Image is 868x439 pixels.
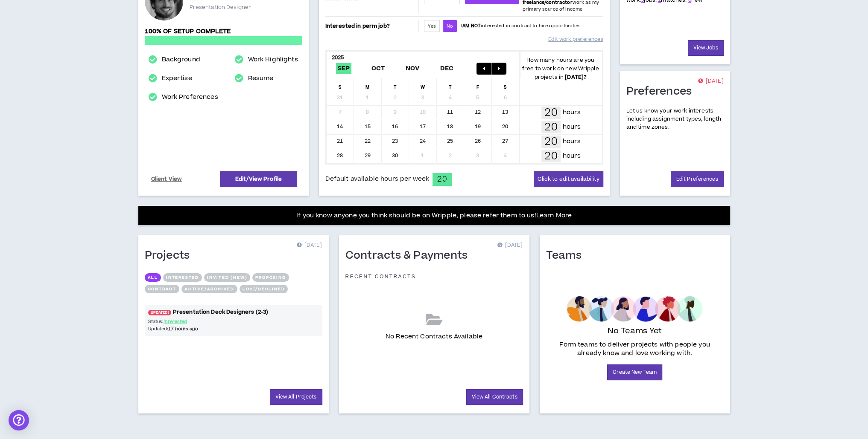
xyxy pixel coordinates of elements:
[161,92,218,102] a: Work Preferences
[204,273,250,282] button: Invited (new)
[327,78,354,91] div: S
[248,73,274,84] a: Resume
[252,273,289,282] button: Proposing
[438,63,456,74] span: Dec
[671,171,724,187] a: Edit Preferences
[688,40,724,56] a: View Jobs
[336,63,352,74] span: Sep
[536,211,572,220] a: Learn More
[150,172,184,187] a: Client View
[325,174,429,184] span: Default available hours per week
[345,249,474,263] h1: Contracts & Payments
[563,137,581,146] p: hours
[626,107,724,132] p: Let us know your work interests including assignment types, length and time zones.
[386,332,482,341] p: No Recent Contracts Available
[148,310,171,315] span: UPDATED!
[608,325,662,337] p: No Teams Yet
[145,308,322,316] a: UPDATED!Presentation Deck Designers (2-3)
[161,73,192,84] a: Expertise
[148,318,234,325] p: Status:
[325,20,417,32] p: Interested in perm job?
[370,63,387,74] span: Oct
[563,122,581,132] p: hours
[9,410,29,430] div: Open Intercom Messenger
[145,273,161,282] button: All
[354,78,382,91] div: M
[145,27,302,36] p: 100% of setup complete
[462,23,481,29] strong: AM NOT
[145,249,196,263] h1: Projects
[466,389,523,405] a: View All Contracts
[549,341,720,358] p: Form teams to deliver projects with people you already know and love working with.
[168,326,198,332] i: 17 hours ago
[270,389,322,405] a: View All Projects
[220,171,297,187] a: Edit/View Profile
[447,23,453,29] span: No
[698,77,723,86] p: [DATE]
[563,151,581,161] p: hours
[409,78,437,91] div: W
[563,108,581,117] p: hours
[519,56,602,81] p: How many hours are you free to work on new Wripple projects in
[546,249,588,263] h1: Teams
[565,73,587,81] b: [DATE] ?
[332,54,344,61] b: 2025
[548,32,603,47] a: Edit work preferences
[404,63,421,74] span: Nov
[607,364,662,380] a: Create New Team
[534,171,603,187] button: Click to edit availability
[492,78,520,91] div: S
[296,241,322,250] p: [DATE]
[464,78,492,91] div: F
[164,318,187,325] span: Interested
[148,325,234,332] p: Updated:
[248,55,298,65] a: Work Highlights
[428,23,435,29] span: Yes
[345,273,416,280] p: Recent Contracts
[497,241,523,250] p: [DATE]
[567,296,703,322] img: empty
[240,285,288,293] button: Lost/Declined
[145,285,179,293] button: Contract
[161,55,200,65] a: Background
[437,78,465,91] div: T
[190,3,251,11] p: Presentation Designer
[181,285,237,293] button: Active/Archived
[296,211,572,221] p: If you know anyone you think should be on Wripple, please refer them to us!
[382,78,409,91] div: T
[163,273,202,282] button: Interested
[626,85,698,98] h1: Preferences
[461,23,581,29] p: I interested in contract to hire opportunities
